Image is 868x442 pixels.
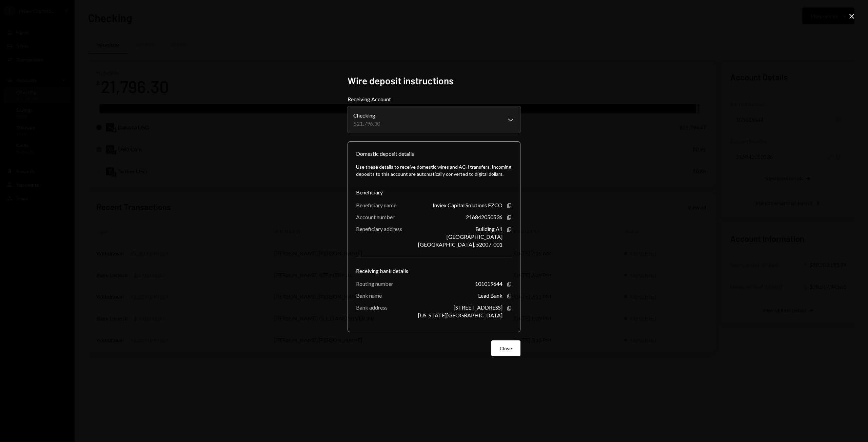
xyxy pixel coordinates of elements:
[478,292,502,299] div: Lead Bank
[454,304,502,311] div: [STREET_ADDRESS]
[356,150,414,158] div: Domestic deposit details
[356,188,512,196] div: Beneficiary
[348,95,520,103] label: Receiving Account
[356,267,512,275] div: Receiving bank details
[356,292,382,299] div: Bank name
[418,241,502,248] div: [GEOGRAPHIC_DATA], 52007-001
[418,312,502,318] div: [US_STATE][GEOGRAPHIC_DATA]
[447,233,502,240] div: [GEOGRAPHIC_DATA]
[356,226,402,232] div: Beneficiary address
[348,106,520,133] button: Receiving Account
[475,226,502,232] div: Building A1
[356,163,512,177] div: Use these details to receive domestic wires and ACH transfers. Incoming deposits to this account ...
[491,340,520,356] button: Close
[433,202,502,208] div: Inviex Capital Solutions FZCO
[356,304,388,311] div: Bank address
[356,214,395,220] div: Account number
[348,74,520,87] h2: Wire deposit instructions
[466,214,502,220] div: 216842050536
[356,202,396,208] div: Beneficiary name
[356,280,393,287] div: Routing number
[475,280,502,287] div: 101019644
